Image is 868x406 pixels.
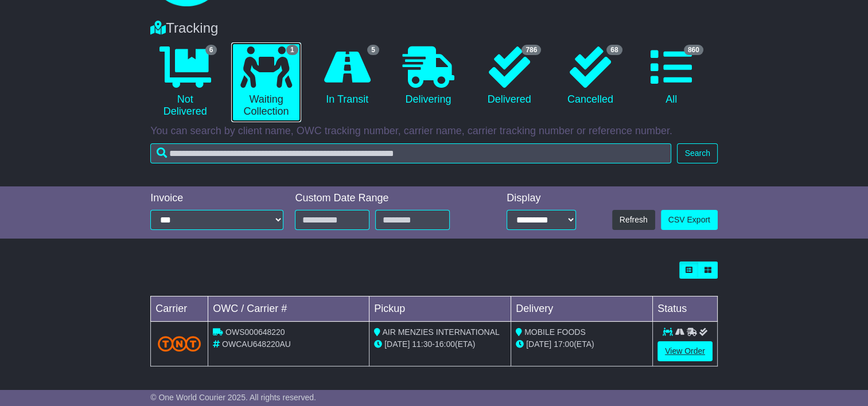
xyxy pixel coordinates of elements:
span: 5 [367,45,379,55]
td: Pickup [369,296,511,322]
span: OWS000648220 [225,327,285,337]
a: 1 Waiting Collection [231,42,301,122]
button: Refresh [612,210,655,230]
a: 860 All [637,42,706,110]
a: 6 Not Delivered [150,42,220,122]
td: OWC / Carrier # [208,296,369,322]
a: CSV Export [661,210,718,230]
td: Carrier [151,296,208,322]
div: Custom Date Range [295,192,476,205]
img: TNT_Domestic.png [158,336,201,352]
a: 5 In Transit [313,42,382,110]
span: OWCAU648220AU [222,339,291,349]
p: You can search by client name, OWC tracking number, carrier name, carrier tracking number or refe... [150,125,718,138]
span: 17:00 [554,339,574,349]
span: [DATE] [384,339,410,349]
td: Status [653,296,718,322]
span: 11:30 [412,339,432,349]
div: Invoice [150,192,283,205]
div: - (ETA) [374,338,506,350]
span: AIR MENZIES INTERNATIONAL [382,327,499,337]
span: 6 [205,45,217,55]
span: 16:00 [435,339,455,349]
span: 1 [286,45,298,55]
a: Delivering [394,42,463,110]
span: [DATE] [526,339,551,349]
div: (ETA) [516,338,648,350]
button: Search [677,143,717,163]
td: Delivery [511,296,653,322]
span: MOBILE FOODS [524,327,586,337]
div: Display [507,192,576,205]
span: 68 [606,45,622,55]
span: 860 [684,45,703,55]
a: View Order [657,341,713,361]
div: Tracking [145,20,723,37]
a: 68 Cancelled [555,42,625,110]
a: 786 Delivered [474,42,544,110]
span: © One World Courier 2025. All rights reserved. [150,393,316,402]
span: 786 [521,45,541,55]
